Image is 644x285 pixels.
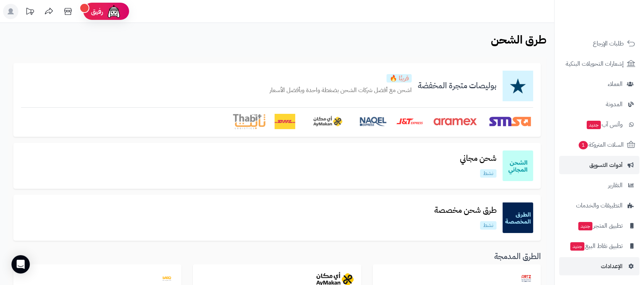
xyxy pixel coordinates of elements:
img: logo-2.png [592,15,637,31]
h3: بوليصات متجرة المخفضة [412,81,503,90]
span: التطبيقات والخدمات [576,200,623,211]
img: ai-face.png [106,4,121,19]
h3: طرق شحن مخصصة [428,206,503,215]
span: رفيق [91,7,103,16]
span: 1 [578,141,588,149]
a: وآتس آبجديد [559,115,639,134]
span: التقارير [608,180,623,191]
span: العملاء [608,79,623,89]
span: جديد [587,121,601,129]
a: طرق شحن مخصصةنشط [428,206,503,229]
a: التقارير [559,176,639,194]
img: J&T Express [396,114,423,129]
img: Aramex [432,114,478,129]
div: Open Intercom Messenger [11,255,30,274]
b: طرق الشحن [491,31,547,48]
span: المدونة [606,99,623,110]
span: تطبيق نقاط البيع [570,241,623,251]
h3: شحن مجاني [454,154,503,163]
a: المدونة [559,95,639,113]
span: تطبيق المتجر [578,220,623,231]
a: شحن مجانينشط [454,154,503,177]
a: تطبيق المتجرجديد [559,217,639,235]
img: SMSA [487,114,533,129]
img: Thabit [233,114,265,129]
a: الإعدادات [559,257,639,275]
p: نشط [480,221,497,230]
img: DHL [275,114,295,129]
img: AyMakan [304,114,350,129]
a: العملاء [559,75,639,93]
a: طلبات الإرجاع [559,34,639,53]
span: الإعدادات [601,261,623,272]
a: تحديثات المنصة [20,4,39,21]
span: السلات المتروكة [578,139,624,150]
span: وآتس آب [586,119,623,130]
span: جديد [578,222,592,230]
h3: الطرق المدمجة [13,252,541,261]
a: السلات المتروكة1 [559,136,639,154]
span: إشعارات التحويلات البنكية [566,58,624,69]
span: طلبات الإرجاع [593,38,624,49]
p: قريبًا 🔥 [387,74,412,83]
p: نشط [480,169,497,178]
a: أدوات التسويق [559,156,639,174]
img: Naqel [359,114,387,129]
a: تطبيق نقاط البيعجديد [559,237,639,255]
span: جديد [570,242,584,251]
span: أدوات التسويق [589,160,623,170]
p: اشحن مع أفضل شركات الشحن بضغطة واحدة وبأفضل الأسعار [270,86,412,95]
a: إشعارات التحويلات البنكية [559,55,639,73]
a: التطبيقات والخدمات [559,196,639,215]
